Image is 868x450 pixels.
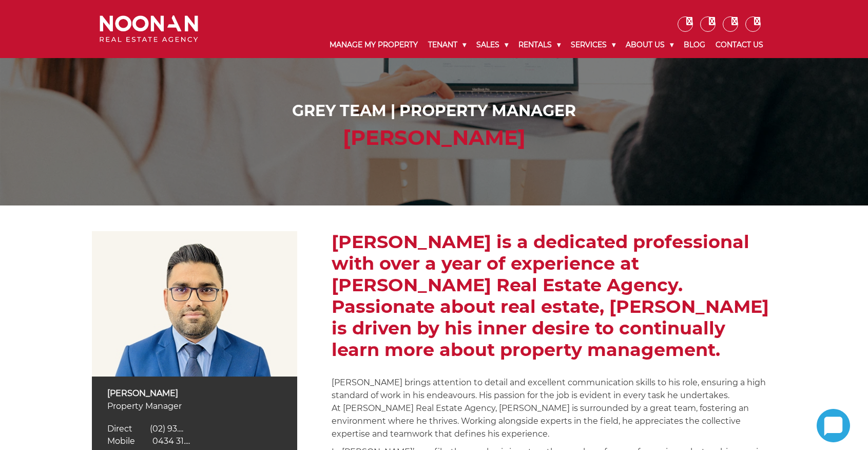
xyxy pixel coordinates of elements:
[100,15,198,43] img: Noonan Real Estate Agency
[471,32,513,58] a: Sales
[423,32,471,58] a: Tenant
[107,424,183,434] a: Click to reveal phone number
[102,102,766,120] h1: Grey Team | Property Manager
[107,424,132,434] span: Direct
[332,376,776,440] p: [PERSON_NAME] brings attention to detail and excellent communication skills to his role, ensuring...
[710,32,768,58] a: Contact Us
[107,436,135,446] span: Mobile
[621,32,679,58] a: About Us
[107,400,282,413] p: Property Manager
[102,125,766,150] h2: [PERSON_NAME]
[679,32,710,58] a: Blog
[92,231,297,377] img: Sanjay Bhusal
[107,387,282,400] p: [PERSON_NAME]
[150,424,183,434] span: (02) 93....
[566,32,621,58] a: Services
[107,436,190,446] a: Click to reveal phone number
[324,32,423,58] a: Manage My Property
[513,32,566,58] a: Rentals
[332,231,776,361] h2: [PERSON_NAME] is a dedicated professional with over a year of experience at [PERSON_NAME] Real Es...
[152,436,190,446] span: 0434 31....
